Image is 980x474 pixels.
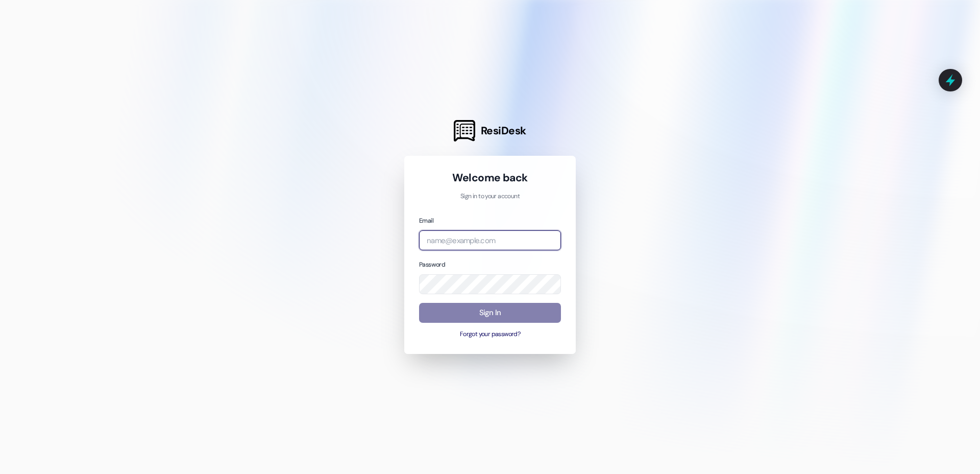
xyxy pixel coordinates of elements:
[481,124,526,138] span: ResiDesk
[419,171,561,185] h1: Welcome back
[419,330,561,339] button: Forgot your password?
[419,303,561,323] button: Sign In
[419,192,561,201] p: Sign in to your account
[419,230,561,250] input: name@example.com
[419,217,433,225] label: Email
[454,120,475,141] img: ResiDesk Logo
[419,260,445,269] label: Password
